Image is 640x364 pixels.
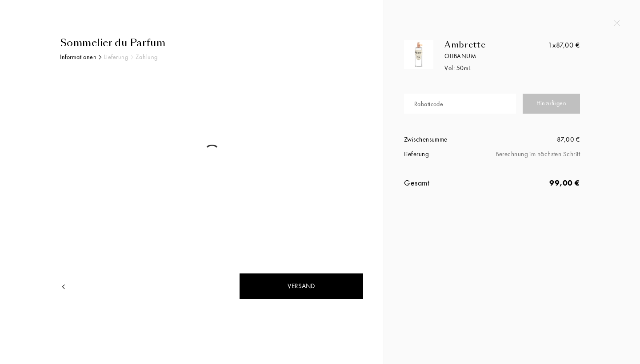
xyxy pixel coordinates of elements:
div: Zahlung [136,52,158,62]
img: 37HW67EFXT.png [406,42,431,67]
div: Versand [239,273,364,299]
div: Olibanum [444,51,551,61]
div: Zwischensumme [404,135,492,145]
img: quit_onboard.svg [614,20,620,26]
div: Lieferung [404,149,492,159]
div: Sommelier du Parfum [60,36,364,50]
div: Vol: 50 mL [444,63,551,73]
img: arr_black.svg [99,55,101,59]
img: arrow.png [60,283,67,290]
div: Gesamt [404,177,492,189]
div: Hinzufügen [523,94,580,114]
div: Rabattcode [414,99,443,109]
div: 99,00 € [492,177,580,189]
div: Informationen [60,52,96,62]
div: 87,00 € [548,40,580,51]
div: Lieferung [104,52,128,62]
span: 1x [548,40,556,50]
div: 87,00 € [492,135,580,145]
div: Berechnung im nächsten Schritt [492,149,580,159]
img: arr_grey.svg [131,55,133,59]
div: Ambrette [444,40,551,50]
